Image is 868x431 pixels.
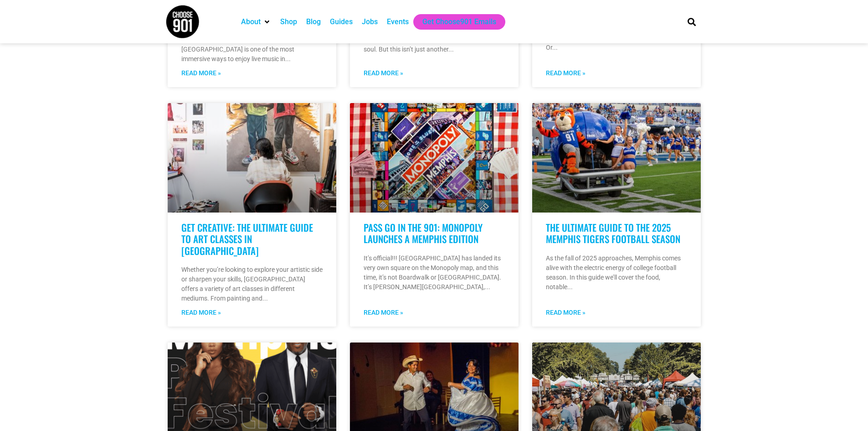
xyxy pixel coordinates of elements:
[684,14,699,29] div: Search
[364,220,483,246] a: Pass Go in the 901: Monopoly Launches a Memphis Edition
[546,68,586,78] a: Read more about Boutique Hotels in Memphis
[364,308,403,317] a: Read more about Pass Go in the 901: Monopoly Launches a Memphis Edition
[306,16,321,27] a: Blog
[168,103,336,213] a: An artist sits in a chair painting a large portrait of two young musicians playing brass instrume...
[181,68,221,78] a: Read more about Experiencing Big K.R.I.T. at Overton Park Shell (Spoiler Alert: It was a time!)
[422,16,496,27] a: Get Choose901 Emails
[236,14,276,30] div: About
[364,68,403,78] a: Read more about LEGENDS LIVE HERE: A NIGHT OF ART, MUSIC & MEMPHIS MAGIC FOR A CAUSE
[181,308,221,317] a: Read more about Get Creative: The Ultimate Guide to Art Classes in Memphis
[362,16,378,27] a: Jobs
[532,103,701,213] a: A mascot and cheerleaders on a blue vehicle celebrate on a football field, with more cheerleaders...
[280,16,297,27] a: Shop
[181,265,323,303] p: Whether you’re looking to explore your artistic side or sharpen your skills, [GEOGRAPHIC_DATA] of...
[181,220,313,257] a: Get Creative: The Ultimate Guide to Art Classes in [GEOGRAPHIC_DATA]
[546,308,586,317] a: Read more about The Ultimate Guide to the 2025 Memphis Tigers Football Season
[236,14,672,30] nav: Main nav
[364,254,505,292] p: It’s official!!! [GEOGRAPHIC_DATA] has landed its very own square on the Monopoly map, and this t...
[387,16,409,27] a: Events
[241,16,261,27] a: About
[181,26,323,64] p: Photo taken by @whoskaiross Experiencing a concert at the historic [PERSON_NAME][GEOGRAPHIC_DATA]...
[330,16,353,27] a: Guides
[546,220,680,246] a: The Ultimate Guide to the 2025 Memphis Tigers Football Season
[546,254,687,292] p: As the fall of 2025 approaches, Memphis comes alive with the electric energy of college football ...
